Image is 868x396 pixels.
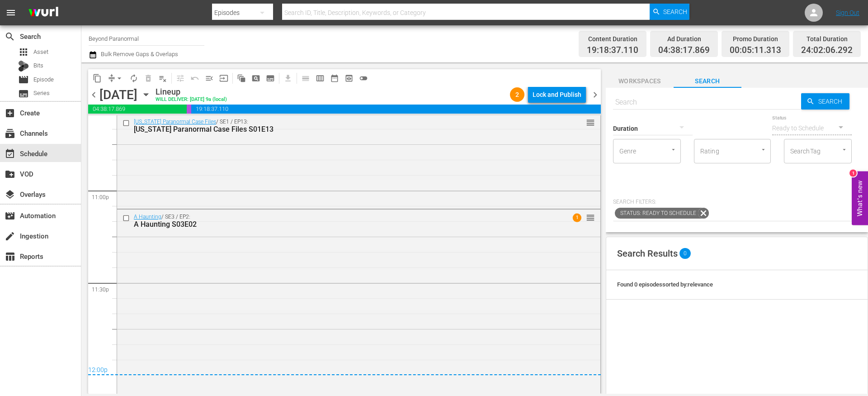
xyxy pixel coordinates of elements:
[730,45,781,56] span: 00:05:11.313
[33,89,50,98] span: Series
[586,118,595,128] span: reorder
[134,214,161,220] a: A Haunting
[587,45,638,56] span: 19:18:37.110
[330,74,339,83] span: date_range_outlined
[617,248,678,259] span: Search Results
[316,74,325,83] span: calendar_view_week_outlined
[134,214,550,229] div: / SE3 / EP2:
[88,366,601,375] div: 12:00p
[586,213,595,223] span: reorder
[18,47,29,57] span: Asset
[33,48,48,57] span: Asset
[801,93,849,110] button: Search
[5,251,15,262] span: Reports
[141,71,156,86] span: Select an event to delete
[129,74,138,83] span: autorenew_outlined
[90,71,104,86] span: Copy Lineup
[237,74,246,83] span: auto_awesome_motion_outlined
[93,74,102,83] span: content_copy
[219,74,228,83] span: input
[158,74,167,83] span: playlist_remove_outlined
[5,31,15,42] span: Search
[5,189,15,200] span: Overlays
[674,76,741,87] span: Search
[127,71,141,86] span: Loop Content
[5,108,15,119] span: Create
[266,74,275,83] span: subtitles_outlined
[88,105,187,114] span: 04:38:17.869
[5,210,15,221] span: Automation
[107,74,116,83] span: compress
[852,171,868,225] button: Open Feedback Widget
[573,214,581,222] span: 1
[18,61,29,72] div: Bits
[590,89,601,100] span: chevron_right
[156,87,227,97] div: Lineup
[115,74,124,83] span: arrow_drop_down
[187,105,191,114] span: 00:05:11.313
[772,115,852,141] div: Ready to Schedule
[617,281,713,288] span: Found 0 episodes sorted by: relevance
[134,119,216,125] a: [US_STATE] Paranormal Case Files
[344,74,354,83] span: preview_outlined
[586,118,595,127] button: reorder
[88,89,99,100] span: chevron_left
[33,75,54,84] span: Episode
[650,4,689,20] button: Search
[587,33,638,45] div: Content Duration
[658,45,710,56] span: 04:38:17.869
[679,248,691,259] span: 0
[606,76,674,87] span: Workspaces
[759,145,768,154] button: Open
[104,71,127,86] span: Remove Gaps & Overlaps
[18,74,29,85] span: Episode
[528,86,586,103] button: Lock and Publish
[815,93,849,110] span: Search
[533,86,581,103] div: Lock and Publish
[156,97,227,103] div: WILL DELIVER: [DATE] 9a (local)
[5,7,16,18] span: menu
[5,128,15,139] span: Channels
[613,198,861,206] p: Search Filters:
[801,33,853,45] div: Total Duration
[18,88,29,99] span: Series
[840,145,849,154] button: Open
[663,4,687,20] span: Search
[170,69,188,87] span: Customize Events
[5,169,15,180] span: VOD
[99,87,137,102] div: [DATE]
[615,208,698,219] span: Status: Ready to Schedule
[658,33,710,45] div: Ad Duration
[22,2,65,24] img: ans4CAIJ8jUAAAAAAAAAAAAAAAAAAAAAAAAgQb4GAAAAAAAAAAAAAAAAAAAAAAAAJMjXAAAAAAAAAAAAAAAAAAAAAAAAgAT5G...
[849,169,857,177] div: 1
[5,148,15,159] span: Schedule
[510,91,524,98] span: 2
[231,69,249,87] span: Refresh All Search Blocks
[251,74,260,83] span: pageview_outlined
[836,9,859,16] a: Sign Out
[134,119,550,134] div: / SE1 / EP13:
[99,51,178,57] span: Bulk Remove Gaps & Overlaps
[33,61,43,70] span: Bits
[191,105,601,114] span: 19:18:37.110
[134,220,550,229] div: A Haunting S03E02
[134,125,550,134] div: [US_STATE] Paranormal Case Files S01E13
[205,74,214,83] span: menu_open
[586,213,595,222] button: reorder
[801,45,853,56] span: 24:02:06.292
[5,231,15,242] span: Ingestion
[730,33,781,45] div: Promo Duration
[359,74,368,83] span: toggle_off
[669,145,678,154] button: Open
